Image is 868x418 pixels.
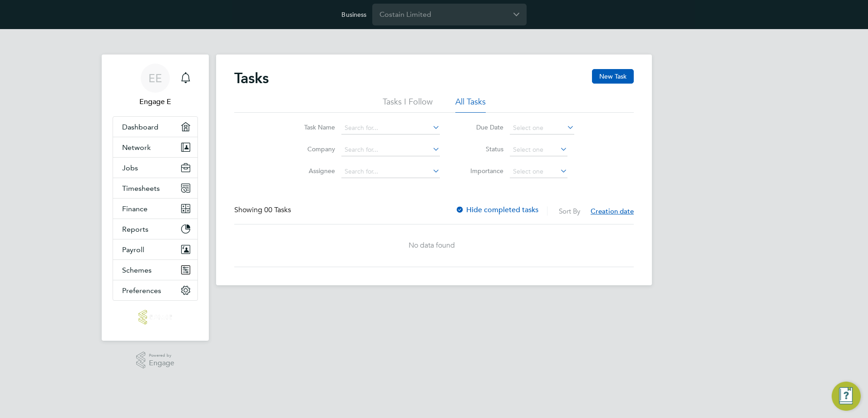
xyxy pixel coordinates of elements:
div: No data found [234,241,629,250]
button: Finance [113,199,197,219]
label: Due Date [463,123,503,131]
input: Search for... [341,144,440,156]
span: Network [122,143,151,152]
span: Timesheets [122,184,160,193]
li: Tasks I Follow [383,96,433,113]
button: Reports [113,219,197,239]
span: Reports [122,225,148,234]
input: Select one [510,144,567,156]
span: Jobs [122,164,138,172]
button: Schemes [113,260,197,280]
button: Engage Resource Center [832,382,861,411]
button: Timesheets [113,178,197,198]
label: Assignee [294,167,335,175]
button: Network [113,137,197,157]
div: Showing [234,205,293,215]
label: Hide completed tasks [455,205,538,214]
label: Business [341,10,366,19]
span: Powered by [149,352,174,359]
span: Finance [122,204,148,213]
h2: Tasks [234,69,269,87]
input: Search for... [341,122,440,134]
a: Powered byEngage [136,352,175,369]
nav: Main navigation [102,55,209,341]
label: Importance [463,167,503,175]
input: Search for... [341,165,440,178]
span: EE [148,72,162,84]
span: Preferences [122,286,161,295]
label: Sort By [559,207,580,215]
span: Creation date [591,207,634,215]
input: Select one [510,165,567,178]
label: Company [294,145,335,153]
a: Dashboard [113,117,197,137]
a: EEEngage E [113,64,198,107]
span: Engage [149,359,174,367]
button: Jobs [113,158,197,178]
span: Schemes [122,266,152,274]
button: Preferences [113,280,197,300]
img: costain-logo-retina.png [138,310,172,324]
span: Engage E [113,96,198,107]
a: Go to home page [113,310,198,324]
span: Payroll [122,245,144,254]
span: 00 Tasks [264,205,291,214]
input: Select one [510,122,574,134]
label: Status [463,145,503,153]
label: Task Name [294,123,335,131]
li: All Tasks [455,96,486,113]
button: New Task [592,69,634,84]
button: Payroll [113,239,197,259]
span: Dashboard [122,123,158,131]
